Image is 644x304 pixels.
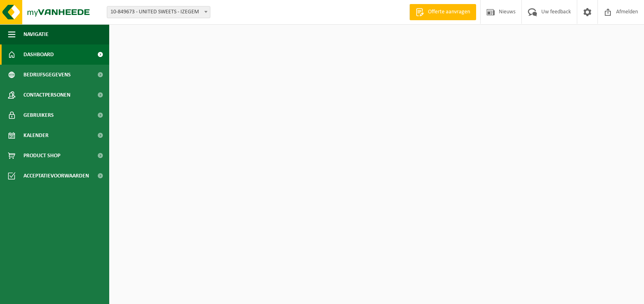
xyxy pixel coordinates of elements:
[23,24,49,44] span: Navigatie
[107,6,210,18] span: 10-849673 - UNITED SWEETS - IZEGEM
[107,6,210,18] span: 10-849673 - UNITED SWEETS - IZEGEM
[426,8,472,16] span: Offerte aanvragen
[23,85,70,105] span: Contactpersonen
[23,166,89,186] span: Acceptatievoorwaarden
[23,65,71,85] span: Bedrijfsgegevens
[23,125,49,146] span: Kalender
[23,44,54,65] span: Dashboard
[23,105,54,125] span: Gebruikers
[409,4,476,20] a: Offerte aanvragen
[23,146,60,166] span: Product Shop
